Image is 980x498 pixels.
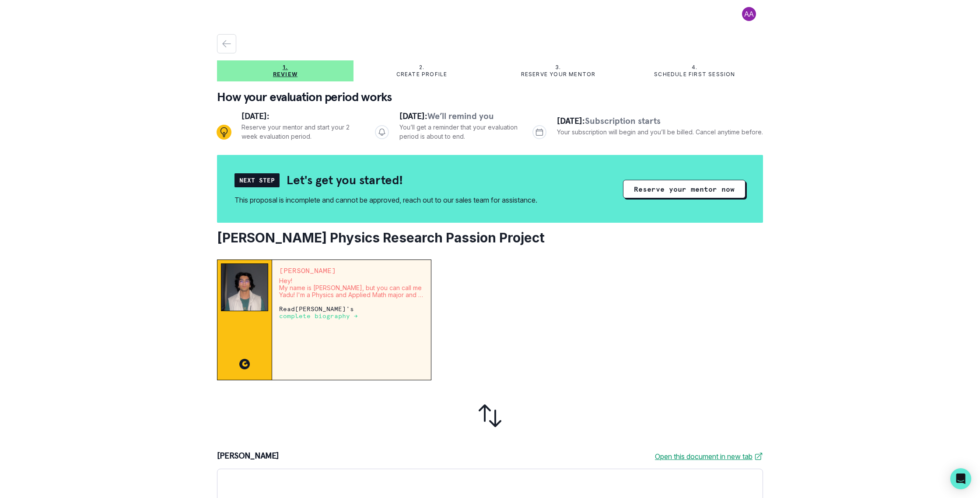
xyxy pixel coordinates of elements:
[217,230,763,245] h2: [PERSON_NAME] Physics Research Passion Project
[221,263,268,311] img: Mentor Image
[557,127,763,137] p: Your subscription will begin and you’ll be billed. Cancel anytime before.
[273,71,297,78] p: Review
[399,123,519,141] p: You’ll get a reminder that your evaluation period is about to end.
[239,359,250,369] img: CC image
[399,110,427,122] span: [DATE]:
[623,180,745,198] button: Reserve your mentor now
[279,312,358,319] a: complete biography →
[283,64,288,71] p: 1.
[287,172,403,188] h2: Let's get you started!
[279,277,424,284] p: Hey!
[279,284,424,298] p: My name is [PERSON_NAME], but you can call me Yadu! I'm a Physics and Applied Math major and a ri...
[555,64,561,71] p: 3.
[217,451,279,462] p: [PERSON_NAME]
[654,71,735,78] p: Schedule first session
[217,109,763,155] div: Progress
[655,451,763,462] a: Open this document in new tab
[279,305,424,319] p: Read [PERSON_NAME] 's
[419,64,424,71] p: 2.
[557,115,585,126] span: [DATE]:
[217,88,763,106] p: How your evaluation period works
[234,195,537,205] div: This proposal is incomplete and cannot be approved, reach out to our sales team for assistance.
[521,71,596,78] p: Reserve your mentor
[279,267,424,274] p: [PERSON_NAME]
[396,71,448,78] p: Create profile
[585,115,661,126] span: Subscription starts
[692,64,697,71] p: 4.
[241,110,269,122] span: [DATE]:
[950,468,971,489] div: Open Intercom Messenger
[735,7,763,21] button: profile picture
[241,123,361,141] p: Reserve your mentor and start your 2 week evaluation period.
[234,173,280,187] div: Next Step
[427,110,494,122] span: We’ll remind you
